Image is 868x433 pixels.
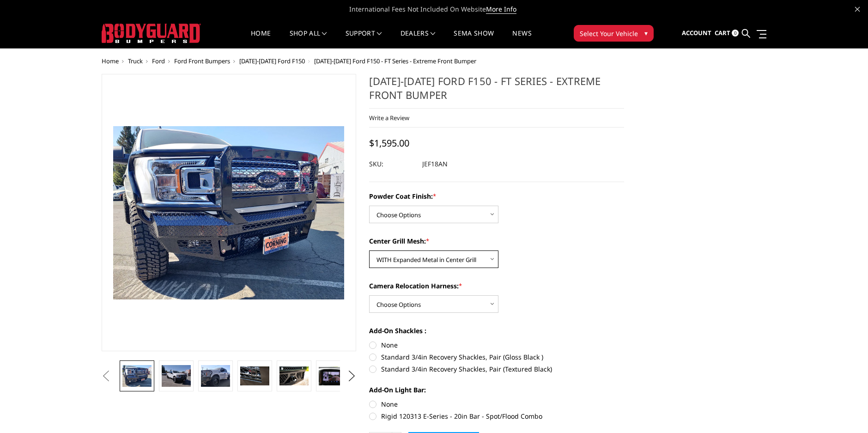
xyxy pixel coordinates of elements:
label: Add-On Shackles : [369,326,624,335]
a: shop all [290,30,327,48]
a: Home [102,57,119,65]
span: Cart [715,29,730,37]
img: 2018-2020 Ford F150 - FT Series - Extreme Front Bumper [201,365,230,387]
a: Write a Review [369,114,409,122]
label: Rigid 120313 E-Series - 20in Bar - Spot/Flood Combo [369,411,624,421]
a: Account [682,21,711,46]
label: Center Grill Mesh: [369,236,624,246]
a: Cart 0 [715,21,739,46]
a: Ford Front Bumpers [174,57,230,65]
img: 2018-2020 Ford F150 - FT Series - Extreme Front Bumper [122,365,152,387]
span: $1,595.00 [369,137,409,149]
dd: JEF18AN [422,156,448,172]
h1: [DATE]-[DATE] Ford F150 - FT Series - Extreme Front Bumper [369,74,624,109]
span: [DATE]-[DATE] Ford F150 - FT Series - Extreme Front Bumper [314,57,476,65]
span: Account [682,29,711,37]
a: More Info [486,5,516,14]
button: Next [345,369,358,383]
a: Ford [152,57,165,65]
a: 2018-2020 Ford F150 - FT Series - Extreme Front Bumper [102,74,357,351]
span: ▾ [644,28,648,38]
a: Home [251,30,271,48]
img: BODYGUARD BUMPERS [102,24,201,43]
img: 2018-2020 Ford F150 - FT Series - Extreme Front Bumper [240,366,269,386]
dt: SKU: [369,156,415,172]
iframe: Chat Widget [822,389,868,433]
button: Select Your Vehicle [574,25,654,42]
img: 2018-2020 Ford F150 - FT Series - Extreme Front Bumper [279,366,309,386]
label: None [369,340,624,350]
img: Clear View Camera: Relocate your front camera and keep the functionality completely. [319,366,348,386]
a: Dealers [401,30,436,48]
a: [DATE]-[DATE] Ford F150 [239,57,305,65]
button: Previous [99,369,113,383]
label: Powder Coat Finish: [369,191,624,201]
label: Add-On Light Bar: [369,385,624,395]
a: Truck [128,57,143,65]
img: 2018-2020 Ford F150 - FT Series - Extreme Front Bumper [162,365,191,387]
label: Standard 3/4in Recovery Shackles, Pair (Gloss Black ) [369,352,624,362]
a: SEMA Show [454,30,494,48]
a: Support [346,30,382,48]
label: Camera Relocation Harness: [369,281,624,291]
label: Standard 3/4in Recovery Shackles, Pair (Textured Black) [369,364,624,374]
span: Select Your Vehicle [580,29,638,38]
span: 0 [732,30,739,37]
label: None [369,399,624,409]
a: News [512,30,531,48]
